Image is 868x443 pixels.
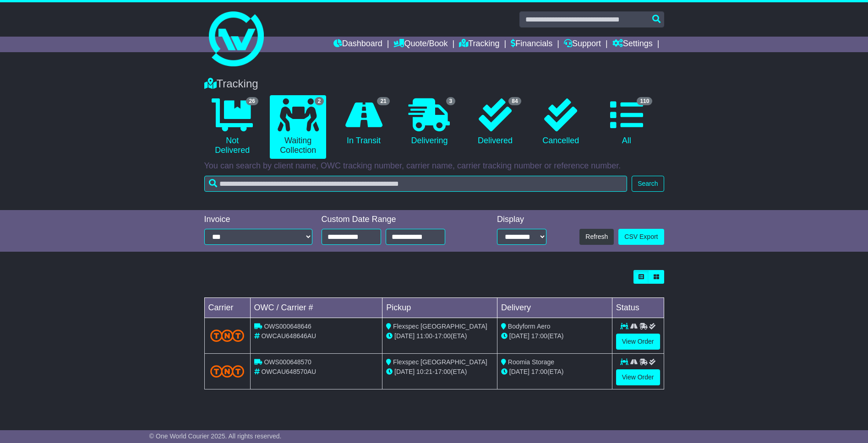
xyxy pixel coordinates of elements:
span: [DATE] [394,368,415,375]
span: OWCAU648570AU [261,368,316,375]
img: TNT_Domestic.png [210,330,245,342]
span: 84 [508,97,521,105]
div: (ETA) [501,367,608,377]
div: - (ETA) [386,367,493,377]
a: 2 Waiting Collection [270,95,326,159]
p: You can search by client name, OWC tracking number, carrier name, carrier tracking number or refe... [204,161,664,171]
span: 17:00 [531,368,547,375]
img: TNT_Domestic.png [210,365,245,378]
a: Tracking [459,37,499,52]
span: Flexspec [GEOGRAPHIC_DATA] [393,323,487,330]
a: View Order [616,369,660,385]
a: CSV Export [618,229,664,245]
span: 2 [315,97,324,105]
span: 17:00 [531,332,547,340]
a: Financials [511,37,552,52]
span: [DATE] [509,332,530,340]
a: Cancelled [533,95,589,149]
div: Invoice [204,215,312,225]
button: Search [632,176,664,192]
a: 84 Delivered [467,95,523,149]
span: 3 [446,97,456,105]
td: Delivery [497,298,612,318]
a: Settings [612,37,653,52]
span: Flexspec [GEOGRAPHIC_DATA] [393,358,487,366]
a: 110 All [598,95,655,149]
span: Bodyform Aero [508,323,551,330]
span: OWCAU648646AU [261,332,316,340]
a: 3 Delivering [401,95,458,149]
span: Roomia Storage [508,358,554,366]
span: OWS000648570 [264,358,311,366]
a: 26 Not Delivered [204,95,261,159]
span: [DATE] [509,368,530,375]
td: OWC / Carrier # [250,298,382,318]
td: Status [612,298,664,318]
div: Custom Date Range [322,215,469,225]
span: 17:00 [435,332,451,340]
a: Dashboard [333,37,382,52]
div: Display [497,215,546,225]
div: - (ETA) [386,331,493,341]
span: 110 [637,97,652,105]
div: (ETA) [501,331,608,341]
span: 17:00 [435,368,451,375]
span: © One World Courier 2025. All rights reserved. [149,432,282,440]
span: OWS000648646 [264,323,311,330]
div: Tracking [200,77,669,91]
a: View Order [616,334,660,350]
a: Quote/Book [393,37,448,52]
span: 21 [377,97,389,105]
span: 26 [246,97,258,105]
button: Refresh [579,229,614,245]
a: 21 In Transit [335,95,392,149]
span: 11:00 [416,332,432,340]
span: 10:21 [416,368,432,375]
td: Pickup [382,298,497,318]
td: Carrier [204,298,250,318]
span: [DATE] [394,332,415,340]
a: Support [564,37,601,52]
